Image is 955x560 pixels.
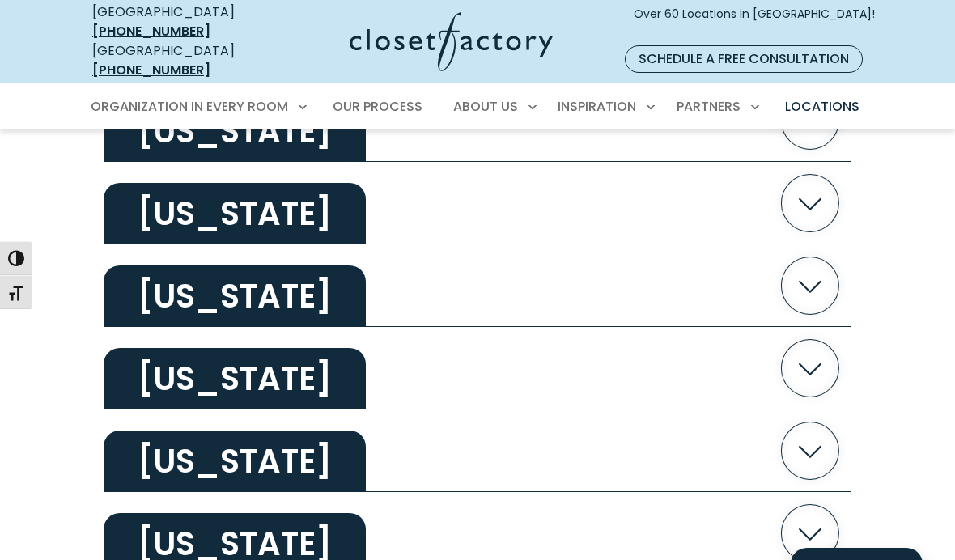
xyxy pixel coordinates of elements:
nav: Primary Menu [79,84,876,129]
h2: [US_STATE] [104,183,366,244]
span: Our Process [333,97,422,116]
h2: [US_STATE] [104,431,366,492]
div: [GEOGRAPHIC_DATA] [92,2,269,41]
span: Inspiration [558,97,636,116]
button: [US_STATE] [104,327,851,409]
button: [US_STATE] [104,409,851,492]
span: Locations [785,97,859,116]
h2: [US_STATE] [104,100,366,162]
span: Partners [677,97,741,116]
div: [GEOGRAPHIC_DATA] [92,41,269,80]
span: Over 60 Locations in [GEOGRAPHIC_DATA]! [634,6,875,40]
h2: [US_STATE] [104,348,366,409]
a: Schedule a Free Consultation [625,45,863,73]
button: [US_STATE] [104,244,851,327]
a: [PHONE_NUMBER] [92,61,210,79]
h2: [US_STATE] [104,265,366,327]
img: Closet Factory Logo [350,12,553,71]
span: About Us [453,97,518,116]
span: Organization in Every Room [91,97,288,116]
button: [US_STATE] [104,162,851,244]
a: [PHONE_NUMBER] [92,22,210,40]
